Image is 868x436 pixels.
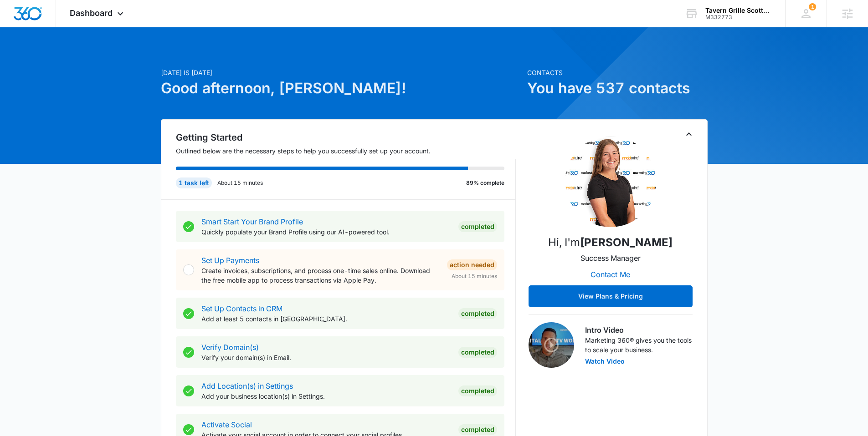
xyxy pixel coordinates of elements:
[466,179,504,187] p: 89% complete
[217,179,263,187] p: About 15 minutes
[458,221,497,232] div: Completed
[581,264,639,285] button: Contact Me
[201,343,259,352] a: Verify Domain(s)
[161,77,522,99] h1: Good afternoon, [PERSON_NAME]!
[70,8,113,18] span: Dashboard
[809,3,816,10] span: 1
[201,391,451,401] p: Add your business location(s) in Settings.
[580,236,673,249] strong: [PERSON_NAME]
[176,146,516,156] p: Outlined below are the necessary steps to help you successfully set up your account.
[201,227,451,237] p: Quickly populate your Brand Profile using our AI-powered tool.
[527,68,708,77] p: Contacts
[548,234,673,251] p: Hi, I'm
[458,347,497,358] div: Completed
[201,381,293,390] a: Add Location(s) in Settings
[809,3,816,10] div: notifications count
[201,353,451,362] p: Verify your domain(s) in Email.
[585,358,625,365] button: Watch Video
[161,68,522,77] p: [DATE] is [DATE]
[458,308,497,319] div: Completed
[705,14,772,20] div: account id
[683,129,694,140] button: Toggle Collapse
[201,420,252,429] a: Activate Social
[447,259,497,270] div: Action Needed
[585,335,693,355] p: Marketing 360® gives you the tools to scale your business.
[176,177,212,188] div: 1 task left
[585,324,693,335] h3: Intro Video
[580,253,641,264] p: Success Manager
[201,304,282,313] a: Set Up Contacts in CRM
[529,322,574,368] img: Intro Video
[705,7,772,14] div: account name
[201,217,303,226] a: Smart Start Your Brand Profile
[201,266,440,285] p: Create invoices, subscriptions, and process one-time sales online. Download the free mobile app t...
[527,77,708,99] h1: You have 537 contacts
[565,136,656,227] img: Kinsey Smith
[529,285,693,307] button: View Plans & Pricing
[458,424,497,435] div: Completed
[458,385,497,396] div: Completed
[452,272,497,280] span: About 15 minutes
[201,314,451,324] p: Add at least 5 contacts in [GEOGRAPHIC_DATA].
[201,256,259,265] a: Set Up Payments
[176,131,516,144] h2: Getting Started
